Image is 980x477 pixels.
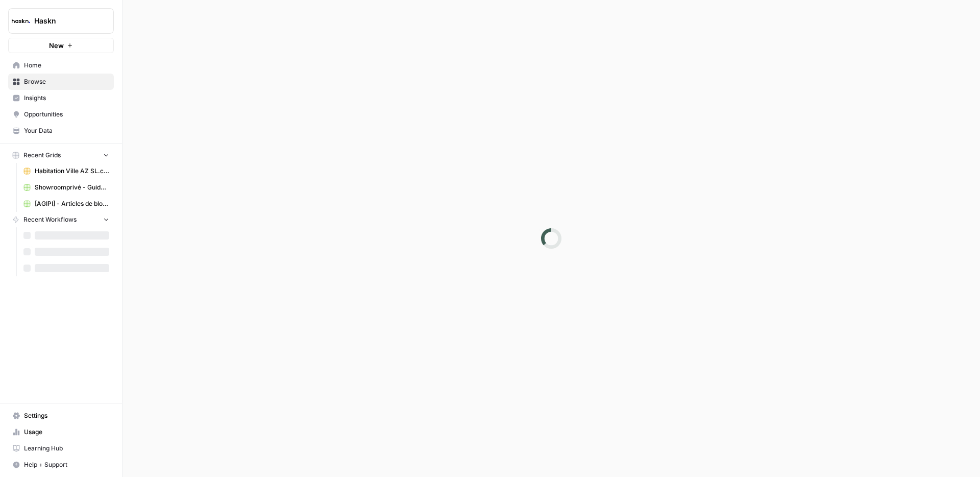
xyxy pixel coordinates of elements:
a: Home [8,57,114,74]
span: Haskn [34,16,96,26]
button: Recent Workflows [8,212,114,227]
img: Haskn Logo [12,12,30,30]
span: Showroomprivé - Guide d'achat de 800 mots Grid [35,183,109,192]
button: Recent Grids [8,148,114,163]
button: Help + Support [8,457,114,473]
span: Settings [24,411,109,420]
span: Recent Workflows [23,215,77,224]
span: Help + Support [24,460,109,469]
a: Insights [8,90,114,106]
a: Habitation Ville AZ SL.csv [19,163,114,179]
span: [AGIPI] - Articles de blog - Optimisations Grid [35,199,109,208]
span: Habitation Ville AZ SL.csv [35,166,109,176]
button: Workspace: Haskn [8,8,114,34]
span: Home [24,61,109,70]
a: Your Data [8,123,114,139]
span: Learning Hub [24,444,109,453]
span: Browse [24,77,109,86]
a: Opportunities [8,106,114,123]
a: [AGIPI] - Articles de blog - Optimisations Grid [19,196,114,212]
a: Browse [8,74,114,90]
a: Settings [8,408,114,424]
span: New [49,40,64,51]
a: Learning Hub [8,440,114,457]
span: Recent Grids [23,151,61,160]
a: Showroomprivé - Guide d'achat de 800 mots Grid [19,179,114,196]
span: Usage [24,427,109,437]
a: Usage [8,424,114,440]
span: Opportunities [24,110,109,119]
span: Insights [24,93,109,103]
span: Your Data [24,126,109,135]
button: New [8,38,114,53]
